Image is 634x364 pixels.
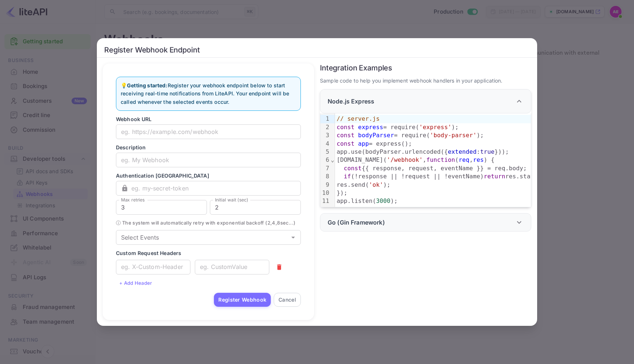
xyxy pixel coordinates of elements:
[331,156,335,163] span: Fold line
[484,173,506,180] span: return
[118,232,287,243] input: Choose event types...
[116,143,301,151] p: Description
[320,115,331,123] div: 1
[419,124,451,131] span: 'express'
[127,82,167,88] strong: Getting started:
[121,197,145,203] label: Max retries
[320,89,531,113] div: Node.js Express
[116,277,156,288] button: + Add Header
[116,249,301,257] p: Custom Request Headers
[320,156,331,164] div: 6
[195,260,269,274] input: eg. CustomValue
[320,140,331,148] div: 4
[320,189,331,197] div: 10
[344,165,362,172] span: const
[131,181,301,196] input: eg. my-secret-token
[336,140,354,147] span: const
[214,293,271,307] button: Register Webhook
[426,156,455,163] span: function
[358,132,394,139] span: bodyParser
[116,115,301,123] p: Webhook URL
[320,131,331,139] div: 3
[320,213,531,232] div: Go (Gin Framework)
[473,156,484,163] span: res
[448,148,477,155] span: extended
[336,124,354,131] span: const
[336,115,379,122] span: // server.js
[116,219,301,227] span: ⓘ The system will automatically retry with exponential backoff ( 2 , 4 , 8 sec...)
[288,232,298,243] button: Open
[320,63,531,72] h6: Integration Examples
[328,97,374,106] p: Node.js Express
[320,164,331,172] div: 7
[274,293,301,307] button: Cancel
[369,181,383,188] span: 'ok'
[480,148,495,155] span: true
[97,38,537,58] h2: Register Webhook Endpoint
[459,156,469,163] span: req
[387,156,423,163] span: '/webhook'
[320,148,331,156] div: 5
[320,197,331,205] div: 11
[320,123,331,131] div: 2
[358,124,383,131] span: express
[320,181,331,189] div: 9
[121,81,296,106] p: 💡 Register your webhook endpoint below to start receiving real-time notifications from LiteAPI. Y...
[320,172,331,181] div: 8
[328,218,385,227] p: Go (Gin Framework)
[116,172,301,179] p: Authentication [GEOGRAPHIC_DATA]
[344,173,351,180] span: if
[376,197,390,204] span: 3000
[116,124,301,139] input: eg. https://example.com/webhook
[336,132,354,139] span: const
[116,260,190,274] input: eg. X-Custom-Header
[320,77,531,85] p: Sample code to help you implement webhook handlers in your application.
[215,197,248,203] label: Initial wait (sec)
[358,140,369,147] span: app
[116,153,301,167] input: eg. My Webhook
[430,132,477,139] span: 'body-parser'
